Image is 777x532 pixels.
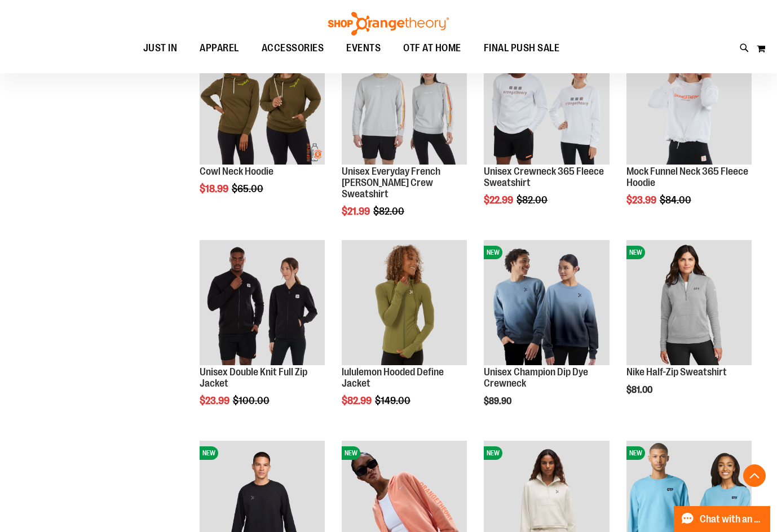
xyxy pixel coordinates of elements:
img: Nike Half-Zip Sweatshirt [626,240,752,365]
a: Nike Half-Zip Sweatshirt [626,366,727,378]
span: $65.00 [232,183,265,194]
div: product [336,234,473,435]
a: Product image for Unisex Everyday French Terry Crew Sweatshirt [342,39,467,166]
span: $23.99 [626,194,658,206]
div: product [194,234,330,435]
span: $22.99 [484,194,515,206]
div: product [478,34,615,234]
span: NEW [342,446,360,460]
img: Shop Orangetheory [326,12,451,36]
span: FINAL PUSH SALE [484,36,560,61]
span: $89.90 [484,396,513,406]
img: Product image for Cowl Neck Hoodie [200,39,325,165]
button: Chat with an Expert [674,506,771,532]
a: Cowl Neck Hoodie [200,166,273,177]
a: Product image for Unisex Double Knit Full Zip Jacket [200,240,325,367]
span: JUST IN [143,36,178,61]
img: Product image for Unisex Double Knit Full Zip Jacket [200,240,325,365]
a: Unisex Champion Dip Dye Crewneck [484,366,588,389]
div: product [478,234,615,435]
a: Unisex Double Knit Full Zip Jacket [200,366,307,389]
span: $149.00 [375,395,412,406]
span: OTF AT HOME [403,36,461,61]
span: ACCESSORIES [262,36,324,61]
img: Product image for Mock Funnel Neck 365 Fleece Hoodie [626,39,752,165]
a: Unisex Crewneck 365 Fleece Sweatshirt [484,166,604,188]
div: product [194,34,330,223]
span: $81.00 [626,385,654,395]
span: $100.00 [233,395,271,406]
span: NEW [484,246,502,259]
span: NEW [200,446,218,460]
a: Unisex Everyday French [PERSON_NAME] Crew Sweatshirt [342,166,440,200]
span: $21.99 [342,206,372,217]
img: Product image for Unisex Everyday French Terry Crew Sweatshirt [342,39,467,165]
span: NEW [626,446,645,460]
a: Nike Half-Zip SweatshirtNEW [626,240,752,367]
div: product [621,34,757,234]
span: $23.99 [200,395,231,406]
img: Unisex Champion Dip Dye Crewneck [484,240,609,365]
span: $82.99 [342,395,373,406]
a: Product image for lululemon Hooded Define Jacket [342,240,467,367]
span: NEW [484,446,502,460]
span: EVENTS [346,36,381,61]
a: Mock Funnel Neck 365 Fleece Hoodie [626,166,748,188]
div: product [336,34,473,246]
a: lululemon Hooded Define Jacket [342,366,444,389]
a: Product image for Unisex Crewneck 365 Fleece Sweatshirt [484,39,609,166]
button: Back To Top [743,464,766,487]
img: Product image for Unisex Crewneck 365 Fleece Sweatshirt [484,39,609,165]
a: Product image for Mock Funnel Neck 365 Fleece Hoodie [626,39,752,166]
span: $82.00 [516,194,549,206]
span: Chat with an Expert [700,514,763,525]
span: APPAREL [200,36,239,61]
img: Product image for lululemon Hooded Define Jacket [342,240,467,365]
span: $84.00 [660,194,693,206]
span: $18.99 [200,183,230,194]
a: Unisex Champion Dip Dye CrewneckNEW [484,240,609,367]
span: NEW [626,246,645,259]
a: Product image for Cowl Neck Hoodie [200,39,325,166]
span: $82.00 [373,206,406,217]
div: product [621,234,757,424]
